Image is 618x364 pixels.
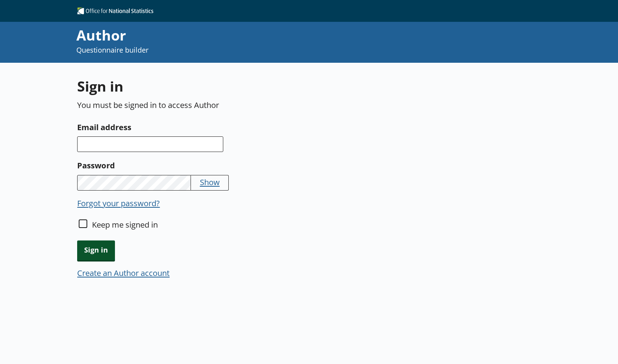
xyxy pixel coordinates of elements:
label: Password [77,159,380,171]
button: Show [200,177,220,187]
p: Questionnaire builder [76,45,414,55]
h1: Sign in [77,77,380,96]
label: Email address [77,121,380,133]
label: Keep me signed in [92,219,158,230]
button: Sign in [77,240,115,260]
button: Create an Author account [77,267,170,278]
p: You must be signed in to access Author [77,99,380,110]
button: Forgot your password? [77,198,160,209]
div: Author [76,26,414,45]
